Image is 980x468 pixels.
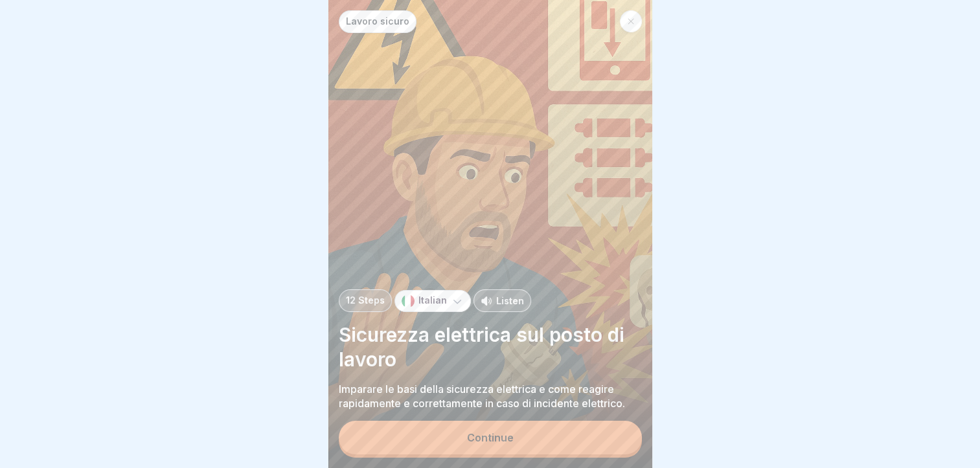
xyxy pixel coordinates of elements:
p: Italian [418,295,447,306]
p: Listen [496,294,524,307]
img: it.svg [402,295,415,307]
p: 12 Steps [346,295,385,306]
p: Sicurezza elettrica sul posto di lavoro [339,322,642,372]
button: Continue [339,421,642,454]
p: Lavoro sicuro [346,16,409,27]
p: Imparare le basi della sicurezza elettrica e come reagire rapidamente e correttamente in caso di ... [339,382,642,410]
div: Continue [467,432,514,443]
